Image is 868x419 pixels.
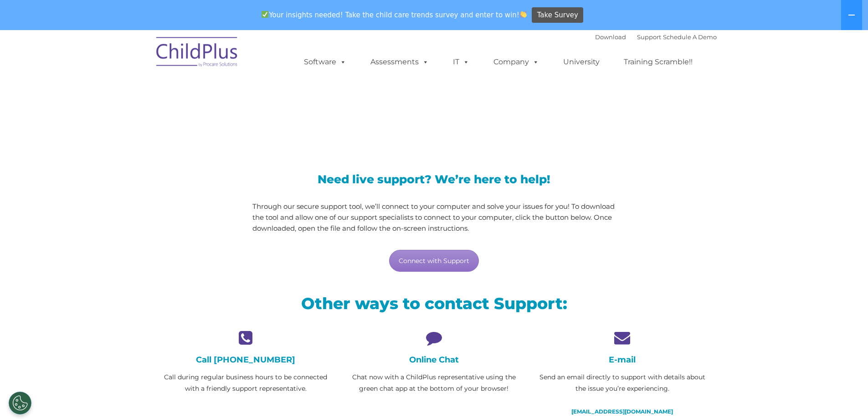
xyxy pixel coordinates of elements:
[444,53,478,71] a: IT
[484,53,548,71] a: Company
[262,11,268,18] img: ✅
[571,408,673,415] a: [EMAIL_ADDRESS][DOMAIN_NAME]
[389,250,479,272] a: Connect with Support
[595,33,626,41] a: Download
[252,201,616,234] p: Through our secure support tool, we’ll connect to your computer and solve your issues for you! To...
[361,53,438,71] a: Assessments
[159,355,333,365] h4: Call [PHONE_NUMBER]
[637,33,661,41] a: Support
[615,53,702,71] a: Training Scramble!!
[159,372,333,394] p: Call during regular business hours to be connected with a friendly support representative.
[535,372,709,394] p: Send an email directly to support with details about the issue you’re experiencing.
[258,6,531,24] span: Your insights needed! Take the child care trends survey and enter to win!
[532,7,583,23] a: Take Survey
[295,53,355,71] a: Software
[159,293,710,314] h2: Other ways to contact Support:
[535,355,709,365] h4: E-mail
[347,372,521,394] p: Chat now with a ChildPlus representative using the green chat app at the bottom of your browser!
[663,33,717,41] a: Schedule A Demo
[554,53,609,71] a: University
[252,174,616,185] h3: Need live support? We’re here to help!
[152,31,243,76] img: ChildPlus by Procare Solutions
[159,96,499,124] span: LiveSupport with SplashTop
[595,33,717,41] font: |
[9,392,31,414] button: Cookies Settings
[347,355,521,365] h4: Online Chat
[537,7,578,23] span: Take Survey
[520,11,527,18] img: 👏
